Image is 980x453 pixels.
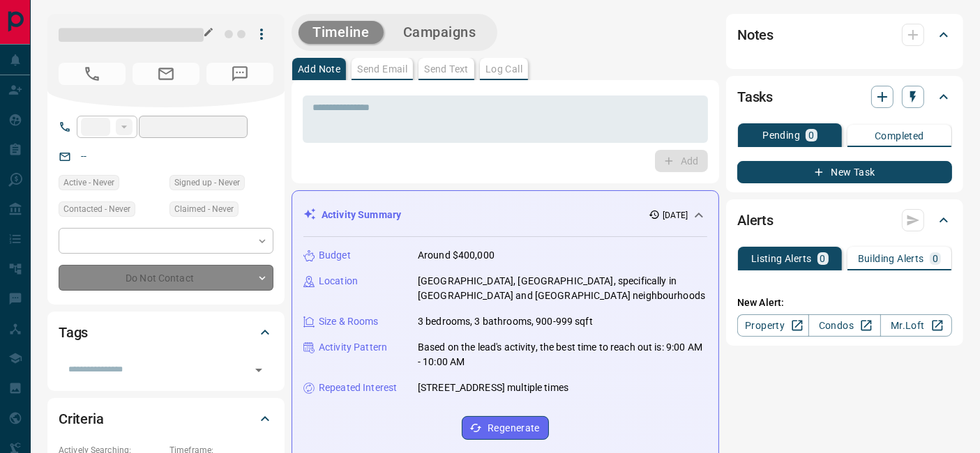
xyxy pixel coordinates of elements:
[319,274,358,289] p: Location
[319,314,379,329] p: Size & Rooms
[59,63,126,85] span: No Number
[81,151,86,162] a: --
[174,176,240,190] span: Signed up - Never
[59,408,104,430] h2: Criteria
[808,130,814,140] p: 0
[418,274,707,303] p: [GEOGRAPHIC_DATA], [GEOGRAPHIC_DATA], specifically in [GEOGRAPHIC_DATA] and [GEOGRAPHIC_DATA] nei...
[59,265,273,291] div: Do Not Contact
[319,248,351,263] p: Budget
[63,176,114,190] span: Active - Never
[737,80,952,114] div: Tasks
[737,209,774,231] h2: Alerts
[63,202,130,216] span: Contacted - Never
[59,316,273,349] div: Tags
[737,86,773,108] h2: Tasks
[858,254,924,263] p: Building Alerts
[298,64,340,74] p: Add Note
[751,254,812,263] p: Listing Alerts
[737,295,952,310] p: New Alert:
[663,209,688,222] p: [DATE]
[820,254,826,263] p: 0
[737,204,952,237] div: Alerts
[933,254,938,263] p: 0
[880,314,952,337] a: Mr.Loft
[59,402,273,436] div: Criteria
[133,63,199,85] span: No Email
[418,340,707,369] p: Based on the lead's activity, the best time to reach out is: 9:00 AM - 10:00 AM
[808,314,880,337] a: Condos
[737,161,952,183] button: New Task
[418,248,495,263] p: Around $400,000
[303,202,707,228] div: Activity Summary[DATE]
[462,416,549,440] button: Regenerate
[206,63,273,85] span: No Number
[737,18,952,52] div: Notes
[174,202,234,216] span: Claimed - Never
[875,131,924,141] p: Completed
[319,340,387,355] p: Activity Pattern
[762,130,800,140] p: Pending
[418,381,568,395] p: [STREET_ADDRESS] multiple times
[737,24,774,46] h2: Notes
[59,321,88,344] h2: Tags
[249,360,269,380] button: Open
[322,208,401,222] p: Activity Summary
[319,381,397,395] p: Repeated Interest
[299,21,384,44] button: Timeline
[737,314,809,337] a: Property
[418,314,593,329] p: 3 bedrooms, 3 bathrooms, 900-999 sqft
[389,21,490,44] button: Campaigns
